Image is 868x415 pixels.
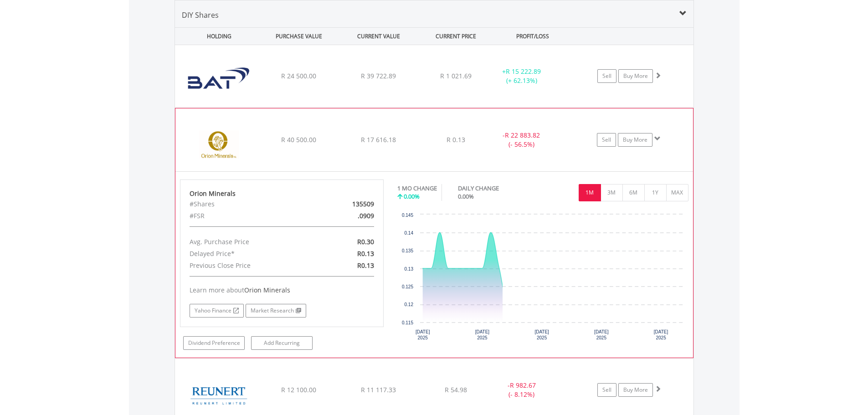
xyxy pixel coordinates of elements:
[180,56,258,105] img: EQU.ZA.BTI.png
[618,383,653,397] a: Buy More
[361,385,396,394] span: R 11 117.33
[506,67,541,76] span: R 15 222.89
[419,28,492,45] div: CURRENT PRICE
[315,198,381,210] div: 135509
[251,336,313,350] a: Add Recurring
[447,135,465,144] span: R 0.13
[402,213,413,218] text: 0.145
[488,67,556,85] div: + (+ 62.13%)
[654,329,668,340] text: [DATE] 2025
[281,385,316,394] span: R 12 100.00
[594,329,609,340] text: [DATE] 2025
[175,28,258,45] div: HOLDING
[183,210,315,222] div: #FSR
[183,336,245,350] a: Dividend Preference
[183,198,315,210] div: #Shares
[445,385,467,394] span: R 54.98
[597,383,616,397] a: Sell
[190,189,375,198] div: Orion Minerals
[397,184,437,193] div: 1 MO CHANGE
[597,69,616,83] a: Sell
[579,184,601,201] button: 1M
[190,286,375,295] div: Learn more about
[361,72,396,80] span: R 39 722.89
[244,286,290,294] span: Orion Minerals
[246,304,306,318] a: Market Research
[405,231,414,236] text: 0.14
[340,28,418,45] div: CURRENT VALUE
[458,192,474,200] span: 0.00%
[487,131,555,149] div: - (- 56.5%)
[357,249,374,258] span: R0.13
[405,266,414,272] text: 0.13
[488,381,556,399] div: - (- 8.12%)
[505,131,540,139] span: R 22 883.82
[361,135,396,144] span: R 17 616.18
[458,184,531,193] div: DAILY CHANGE
[405,302,414,307] text: 0.12
[402,284,413,289] text: 0.125
[618,133,652,147] a: Buy More
[534,329,549,340] text: [DATE] 2025
[281,72,316,80] span: R 24 500.00
[183,248,315,260] div: Delayed Price*
[597,133,616,147] a: Sell
[397,210,688,347] svg: Interactive chart
[182,10,219,20] span: DIY Shares
[494,28,572,45] div: PROFIT/LOSS
[416,329,430,340] text: [DATE] 2025
[281,135,316,144] span: R 40 500.00
[190,304,244,318] a: Yahoo Finance
[183,236,315,248] div: Avg. Purchase Price
[397,210,688,347] div: Chart. Highcharts interactive chart.
[260,28,338,45] div: PURCHASE VALUE
[622,184,645,201] button: 6M
[183,260,315,272] div: Previous Close Price
[357,261,374,270] span: R0.13
[601,184,623,201] button: 3M
[402,248,413,253] text: 0.135
[510,381,536,389] span: R 982.67
[618,69,653,83] a: Buy More
[357,237,374,246] span: R0.30
[180,120,258,169] img: EQU.ZA.ORN.png
[315,210,381,222] div: .0909
[404,192,420,200] span: 0.00%
[402,320,413,325] text: 0.115
[440,72,472,80] span: R 1 021.69
[644,184,667,201] button: 1Y
[475,329,490,340] text: [DATE] 2025
[666,184,688,201] button: MAX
